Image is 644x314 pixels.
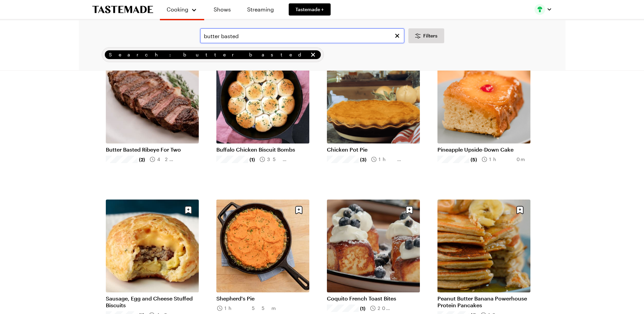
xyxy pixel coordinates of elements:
button: Clear search [393,32,401,40]
span: Cooking [167,6,188,12]
button: Save recipe [514,204,526,216]
a: Coquito French Toast Bites [327,295,420,302]
button: Desktop filters [408,28,444,43]
button: Profile picture [534,4,552,15]
a: To Tastemade Home Page [92,6,153,14]
span: Search: butter basted [109,51,308,58]
span: Filters [423,32,437,39]
a: Peanut Butter Banana Powerhouse Protein Pancakes [437,295,530,309]
a: Chicken Pot Pie [327,146,420,153]
a: Tastemade + [289,3,331,16]
button: Save recipe [292,204,305,216]
button: remove Search: butter basted [309,51,317,58]
a: Sausage, Egg and Cheese Stuffed Biscuits [106,295,199,309]
button: Save recipe [403,204,416,216]
img: Profile picture [534,4,545,15]
button: Save recipe [182,204,195,216]
a: Shepherd's Pie [216,295,309,302]
a: Butter Basted Ribeye For Two [106,146,199,153]
a: Pineapple Upside-Down Cake [437,146,530,153]
a: Buffalo Chicken Biscuit Bombs [216,146,309,153]
button: Cooking [167,3,197,16]
span: Tastemade + [295,6,324,13]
